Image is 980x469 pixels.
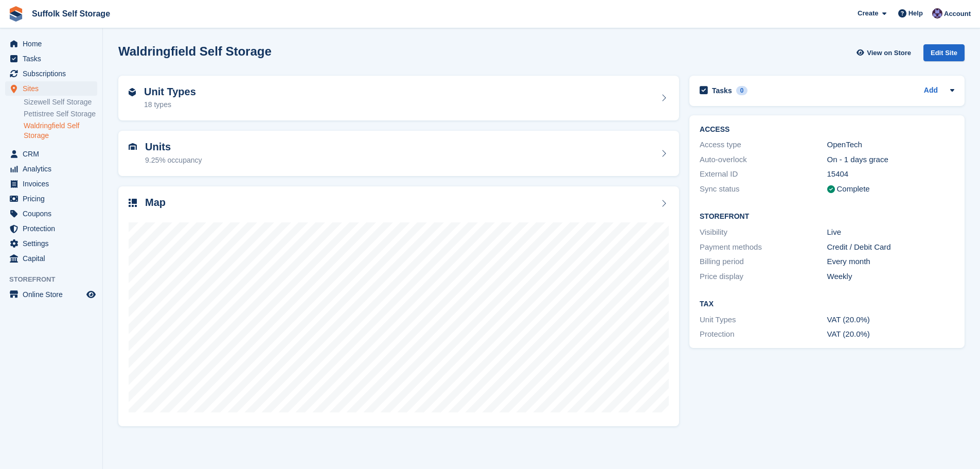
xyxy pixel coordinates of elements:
[23,221,84,236] span: Protection
[118,131,679,176] a: Units 9.25% occupancy
[8,6,24,22] img: stora-icon-8386f47178a22dfd0bd8f6a31ec36ba5ce8667c1dd55bd0f319d3a0aa187defe.svg
[855,44,915,61] a: View on Store
[827,256,954,268] div: Every month
[5,221,97,236] a: menu
[700,213,954,221] h2: Storefront
[700,241,827,253] div: Payment methods
[23,206,84,221] span: Coupons
[23,81,84,96] span: Sites
[118,44,272,58] h2: Waldringfield Self Storage
[700,183,827,195] div: Sync status
[23,51,84,66] span: Tasks
[858,8,878,19] span: Create
[924,85,938,97] a: Add
[118,76,679,121] a: Unit Types 18 types
[85,288,97,301] a: Preview store
[908,8,923,19] span: Help
[700,154,827,166] div: Auto-overlock
[5,147,97,161] a: menu
[129,143,137,150] img: unit-icn-7be61d7bf1b0ce9d3e12c5938cc71ed9869f7b940bace4675aadf7bd6d80202e.svg
[23,177,84,191] span: Invoices
[23,192,84,206] span: Pricing
[145,141,202,153] h2: Units
[700,328,827,340] div: Protection
[700,227,827,238] div: Visibility
[700,139,827,151] div: Access type
[700,256,827,268] div: Billing period
[712,86,732,95] h2: Tasks
[700,314,827,326] div: Unit Types
[144,86,196,98] h2: Unit Types
[827,168,954,180] div: 15404
[5,236,97,251] a: menu
[23,287,84,302] span: Online Store
[700,271,827,283] div: Price display
[28,5,114,22] a: Suffolk Self Storage
[5,206,97,221] a: menu
[23,236,84,251] span: Settings
[827,314,954,326] div: VAT (20.0%)
[827,241,954,253] div: Credit / Debit Card
[9,274,102,285] span: Storefront
[827,154,954,166] div: On - 1 days grace
[24,121,97,141] a: Waldringfield Self Storage
[5,37,97,51] a: menu
[23,162,84,176] span: Analytics
[145,197,166,209] h2: Map
[837,183,870,195] div: Complete
[827,227,954,238] div: Live
[923,44,965,65] a: Edit Site
[144,99,196,110] div: 18 types
[5,81,97,96] a: menu
[700,300,954,308] h2: Tax
[129,88,136,96] img: unit-type-icn-2b2737a686de81e16bb02015468b77c625bbabd49415b5ef34ead5e3b44a266d.svg
[944,9,971,19] span: Account
[700,168,827,180] div: External ID
[5,162,97,176] a: menu
[23,147,84,161] span: CRM
[5,177,97,191] a: menu
[827,271,954,283] div: Weekly
[23,66,84,81] span: Subscriptions
[5,251,97,266] a: menu
[23,251,84,266] span: Capital
[118,186,679,427] a: Map
[932,8,942,19] img: Toby
[24,97,97,107] a: Sizewell Self Storage
[827,139,954,151] div: OpenTech
[5,51,97,66] a: menu
[24,109,97,119] a: Pettistree Self Storage
[736,86,748,95] div: 0
[5,66,97,81] a: menu
[129,199,137,207] img: map-icn-33ee37083ee616e46c38cad1a60f524a97daa1e2b2c8c0bc3eb3415660979fc1.svg
[700,126,954,134] h2: ACCESS
[5,192,97,206] a: menu
[867,48,911,58] span: View on Store
[23,37,84,51] span: Home
[827,328,954,340] div: VAT (20.0%)
[145,155,202,166] div: 9.25% occupancy
[5,287,97,302] a: menu
[923,44,965,61] div: Edit Site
